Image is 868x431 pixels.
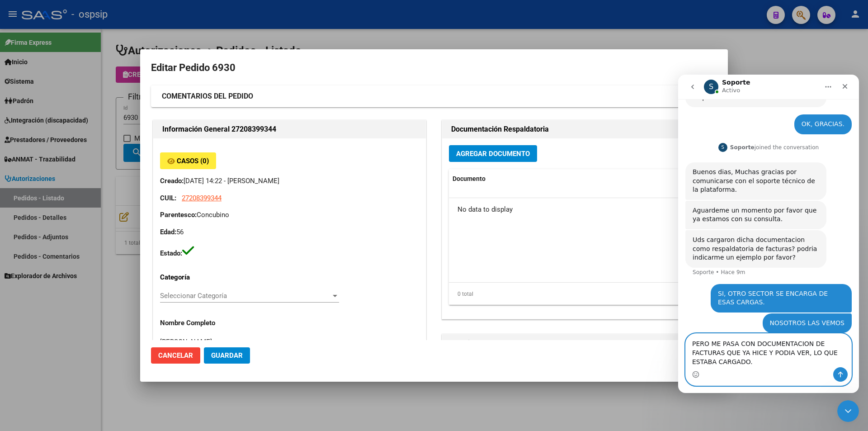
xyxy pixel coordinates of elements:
[151,59,717,76] h2: Editar Pedido 6930
[160,210,419,220] p: Concubino
[160,227,419,237] p: 56
[204,347,250,364] button: Guardar
[151,347,200,364] button: Cancelar
[211,351,243,360] span: Guardar
[160,177,184,185] strong: Creado:
[678,75,859,393] iframe: Intercom live chat
[160,228,176,236] strong: Edad:
[160,292,331,300] span: Seleccionar Categoría
[151,85,717,107] mat-expansion-panel-header: COMENTARIOS DEL PEDIDO
[449,145,537,162] button: Agregar Documento
[837,400,859,422] iframe: Intercom live chat
[162,124,417,135] h2: Información General 27208399344
[160,272,238,283] p: Categoría
[158,351,193,360] span: Cancelar
[160,318,238,328] p: Nombre Completo
[177,157,209,165] span: Casos (0)
[160,176,419,186] p: [DATE] 14:22 - [PERSON_NAME]
[182,194,222,202] span: 27208399344
[160,194,176,202] strong: CUIL:
[160,249,182,257] strong: Estado:
[449,283,712,305] div: 0 total
[451,338,710,349] h2: Seguidores
[162,91,253,102] strong: COMENTARIOS DEL PEDIDO
[449,169,843,189] datatable-header-cell: Documento
[160,152,216,169] button: Casos (0)
[453,175,486,182] span: Documento
[160,211,197,219] strong: Parentesco:
[451,124,710,135] h2: Documentación Respaldatoria
[456,150,530,158] span: Agregar Documento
